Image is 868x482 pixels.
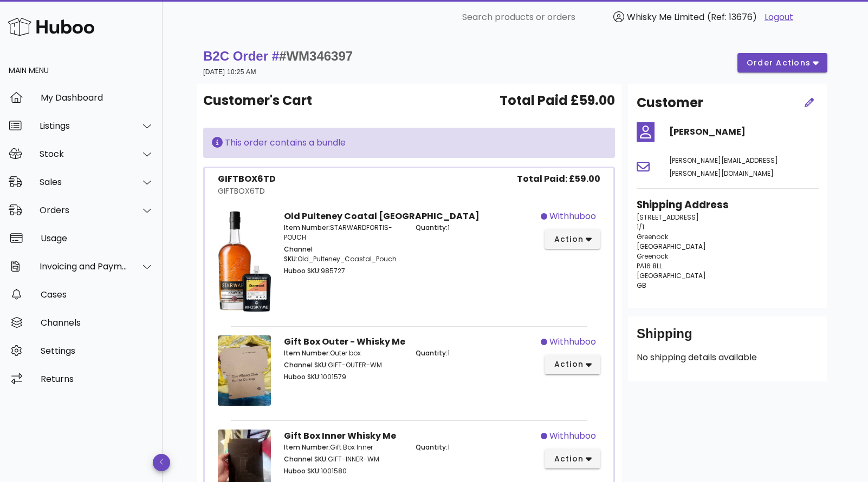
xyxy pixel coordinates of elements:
[40,121,128,131] div: Listings
[746,57,811,69] span: order actions
[669,156,778,178] span: [PERSON_NAME][EMAIL_ADDRESS][PERSON_NAME][DOMAIN_NAME]
[637,325,819,351] div: Shipping
[517,173,600,186] span: Total Paid: £59.00
[500,91,615,110] span: Total Paid £59.00
[416,348,448,358] span: Quantity:
[203,49,353,63] strong: B2C Order #
[765,11,793,24] a: Logout
[40,261,128,272] div: Invoicing and Payments
[637,213,699,222] span: [STREET_ADDRESS]
[637,271,706,280] span: [GEOGRAPHIC_DATA]
[669,126,819,138] h4: [PERSON_NAME]
[40,177,128,187] div: Sales
[218,335,271,406] img: Product Image
[41,318,154,328] div: Channels
[284,335,405,348] strong: Gift Box Outer - Whisky Me
[637,242,706,251] span: [GEOGRAPHIC_DATA]
[637,232,668,241] span: Greenock
[284,348,403,358] p: Outer box
[416,223,448,232] span: Quantity:
[545,355,600,374] button: action
[41,233,154,243] div: Usage
[279,49,353,63] span: #WM346397
[416,348,534,358] p: 1
[707,11,757,23] span: (Ref: 13676)
[284,223,330,232] span: Item Number:
[549,335,596,348] span: withhuboo
[545,229,600,249] button: action
[284,430,396,442] strong: Gift Box Inner Whisky Me
[41,374,154,384] div: Returns
[637,93,703,113] h2: Customer
[218,173,276,186] div: GIFTBOX6TD
[627,11,704,23] span: Whisky Me Limited
[8,15,94,38] img: Huboo Logo
[40,205,128,215] div: Orders
[284,245,403,264] p: Old_Pulteney_Coastal_Pouch
[284,466,321,476] span: Huboo SKU:
[203,91,312,110] span: Customer's Cart
[416,443,534,452] p: 1
[637,281,646,290] span: GB
[284,372,403,382] p: 1001579
[203,68,256,76] small: [DATE] 10:25 AM
[284,348,330,358] span: Item Number:
[416,443,448,452] span: Quantity:
[549,210,596,223] span: withhuboo
[212,136,606,149] div: This order contains a bundle
[218,210,271,312] img: Product Image
[553,359,584,370] span: action
[284,443,403,452] p: Gift Box Inner
[545,449,600,468] button: action
[284,466,403,476] p: 1001580
[637,222,644,232] span: 1/1
[637,261,662,270] span: PA16 8LL
[284,360,403,370] p: GIFT-OUTER-WM
[284,454,403,464] p: GIFT-INNER-WM
[637,252,668,261] span: Greenock
[553,234,584,245] span: action
[637,351,819,364] p: No shipping details available
[737,53,827,72] button: order actions
[553,453,584,465] span: action
[284,360,328,369] span: Channel SKU:
[41,346,154,356] div: Settings
[284,266,321,275] span: Huboo SKU:
[284,266,403,276] p: 985727
[41,289,154,300] div: Cases
[284,223,403,242] p: STARWARDFORTIS-POUCH
[416,223,534,233] p: 1
[284,210,480,222] strong: Old Pulteney Coatal [GEOGRAPHIC_DATA]
[549,430,596,443] span: withhuboo
[284,372,321,381] span: Huboo SKU:
[218,186,276,197] div: GIFTBOX6TD
[284,245,313,263] span: Channel SKU:
[637,197,819,213] h3: Shipping Address
[41,93,154,103] div: My Dashboard
[284,454,328,464] span: Channel SKU:
[284,443,330,452] span: Item Number:
[40,149,128,159] div: Stock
